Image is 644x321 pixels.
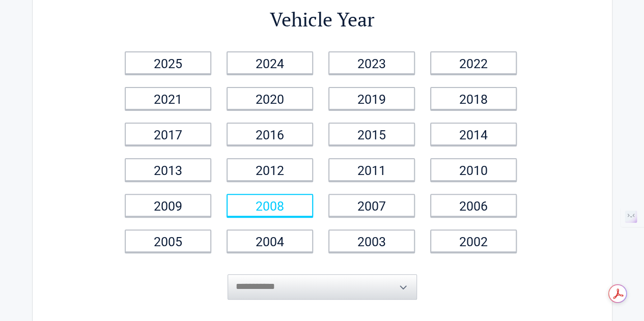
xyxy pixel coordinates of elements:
a: 2016 [227,123,313,145]
a: 2002 [430,229,517,252]
a: 2006 [430,194,517,217]
a: 2017 [125,123,211,145]
a: 2004 [227,229,313,252]
a: 2019 [328,87,415,110]
a: 2023 [328,51,415,74]
a: 2024 [227,51,313,74]
a: 2014 [430,123,517,145]
a: 2003 [328,229,415,252]
a: 2022 [430,51,517,74]
a: 2011 [328,158,415,181]
a: 2021 [125,87,211,110]
a: 2018 [430,87,517,110]
a: 2010 [430,158,517,181]
h2: Vehicle Year [119,7,526,33]
a: 2009 [125,194,211,217]
a: 2008 [227,194,313,217]
a: 2020 [227,87,313,110]
a: 2013 [125,158,211,181]
a: 2007 [328,194,415,217]
a: 2012 [227,158,313,181]
a: 2025 [125,51,211,74]
a: 2015 [328,123,415,145]
a: 2005 [125,229,211,252]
